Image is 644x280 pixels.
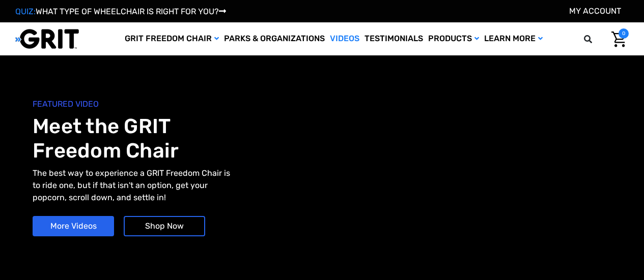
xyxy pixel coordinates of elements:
[619,28,629,39] span: 0
[362,22,426,55] a: Testimonials
[327,88,606,266] iframe: YouTube video player
[327,22,362,55] a: Videos
[33,114,322,163] h1: Meet the GRIT Freedom Chair
[15,7,36,16] span: QUIZ:
[426,22,482,55] a: Products
[124,216,205,236] a: Shop Now
[33,216,114,236] a: More Videos
[15,28,79,49] img: GRIT All-Terrain Wheelchair and Mobility Equipment
[122,22,221,55] a: GRIT Freedom Chair
[33,98,322,110] span: FEATURED VIDEO
[33,167,235,204] p: The best way to experience a GRIT Freedom Chair is to ride one, but if that isn't an option, get ...
[589,28,604,50] input: Search
[15,7,226,16] a: QUIZ:WHAT TYPE OF WHEELCHAIR IS RIGHT FOR YOU?
[221,22,327,55] a: Parks & Organizations
[569,6,621,16] a: Account
[482,22,545,55] a: Learn More
[604,28,629,50] a: Cart with 0 items
[611,32,626,47] img: Cart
